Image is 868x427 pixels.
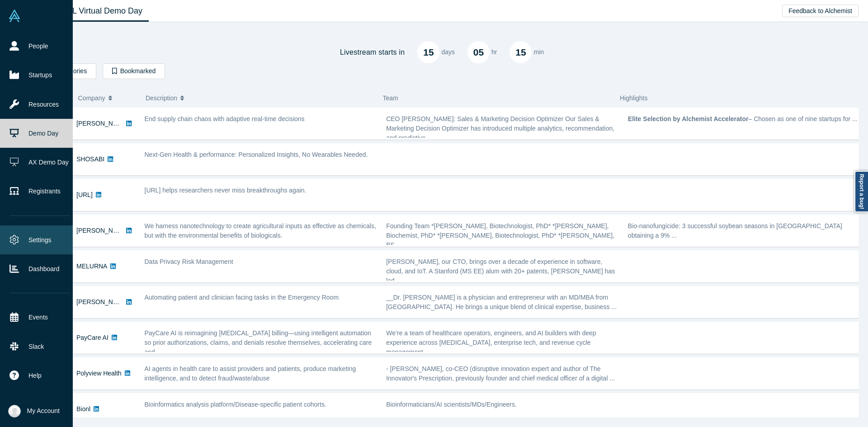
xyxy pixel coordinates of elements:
a: [PERSON_NAME] [76,227,128,234]
span: Description [146,89,177,108]
button: Bookmarked [103,63,165,79]
h4: Livestream starts in [340,48,405,56]
p: hr [491,47,497,57]
button: Feedback to Alchemist [782,5,859,17]
span: We harness nanotechnology to create agricultural inputs as effective as chemicals, but with the e... [145,222,376,239]
button: Description [146,89,373,108]
a: [PERSON_NAME] [76,298,128,305]
div: 05 [467,41,490,63]
span: Highlights [620,94,647,102]
button: Company [78,89,137,108]
a: PayCare AI [76,334,108,341]
span: We’re a team of healthcare operators, engineers, and AI builders with deep experience across [MED... [386,329,596,356]
span: Company [78,89,105,108]
p: – Chosen as one of nine startups for ... [628,114,860,124]
a: [URL] [76,191,93,198]
a: [PERSON_NAME] [76,120,128,127]
span: Help [28,371,42,380]
span: __Dr. [PERSON_NAME] is a physician and entrepreneur with an MD/MBA from [GEOGRAPHIC_DATA]. He bri... [386,294,617,310]
span: My Account [27,406,60,416]
p: Bio-nanofungicide: 3 successful soybean seasons in [GEOGRAPHIC_DATA] obtaining a 9% ... [628,221,860,240]
span: [PERSON_NAME], our CTO, brings over a decade of experience in software, cloud, and IoT. A Stanfor... [386,258,615,284]
a: Polyview Health [76,370,122,377]
span: AI agents in health care to assist providers and patients, produce marketing intelligence, and to... [145,365,356,382]
span: End supply chain chaos with adaptive real-time decisions [145,115,305,122]
img: Anna Sanchez's Account [8,405,21,418]
img: Alchemist Vault Logo [8,9,21,22]
span: [URL] helps researchers never miss breakthroughs again. [145,187,307,194]
span: Next-Gen Health & performance: Personalized Insights, No Wearables Needed. [145,151,368,158]
span: Bioinformaticians/AI scientists/MDs/Engineers. [386,401,517,408]
span: Bioinformatics analysis platform/Disease-specific patient cohorts. [145,401,326,408]
span: CEO [PERSON_NAME]: Sales & Marketing Decision Optimizer Our Sales & Marketing Decision Optimizer ... [386,115,614,141]
a: Bionl [76,405,90,413]
span: - [PERSON_NAME], co-CEO (disruptive innovation expert and author of The Innovator's Prescription,... [386,365,615,382]
span: Founding Team *[PERSON_NAME], Biotechnologist, PhD* *[PERSON_NAME], Biochemist, PhD* *[PERSON_NAM... [386,222,614,249]
a: Class XL Virtual Demo Day [38,0,149,22]
div: 15 [417,41,439,63]
strong: Elite Selection by Alchemist Accelerator [628,115,749,122]
span: Automating patient and clinician facing tasks in the Emergency Room [145,294,339,301]
button: My Account [8,405,60,418]
p: min [533,47,544,57]
p: days [441,47,455,57]
span: Data Privacy Risk Management [145,258,233,265]
span: Team [383,94,398,102]
a: Report a bug! [854,171,868,212]
div: 15 [509,41,532,63]
a: SHOSABI [76,155,104,163]
span: PayCare AI is reimagining [MEDICAL_DATA] billing—using intelligent automation so prior authorizat... [145,329,372,356]
a: MELURNA [76,263,107,270]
